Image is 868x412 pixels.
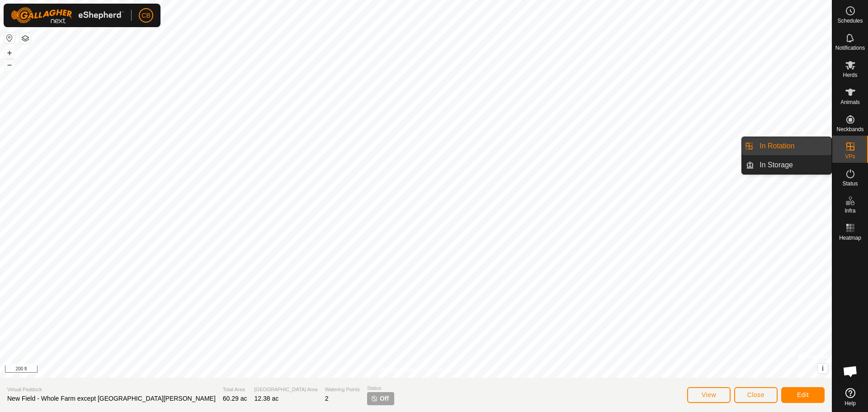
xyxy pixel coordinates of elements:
span: View [702,391,716,398]
span: [GEOGRAPHIC_DATA] Area [255,386,318,393]
button: i [818,364,828,374]
span: Herds [843,72,857,78]
span: New Field - Whole Farm except [GEOGRAPHIC_DATA][PERSON_NAME] [7,395,216,402]
span: Schedules [837,18,863,24]
span: Help [844,401,856,406]
div: Open chat [837,358,864,385]
img: Gallagher Logo [11,7,124,24]
button: Close [734,387,778,403]
span: Status [842,181,858,186]
li: In Storage [742,156,831,174]
button: – [4,59,15,70]
span: 12.38 ac [255,395,279,402]
button: View [687,387,731,403]
span: Status [367,384,394,392]
button: + [4,47,15,58]
span: 60.29 ac [223,395,247,402]
a: Help [832,384,868,410]
button: Edit [781,387,825,403]
span: Total Area [223,386,247,393]
button: Map Layers [20,33,31,44]
span: Virtual Paddock [7,386,216,393]
a: In Storage [754,156,831,174]
span: Infra [844,208,855,213]
span: CB [142,11,150,20]
span: Watering Points [325,386,360,393]
li: In Rotation [742,137,831,155]
span: Edit [797,391,809,398]
span: Animals [840,99,860,105]
span: 2 [325,395,329,402]
span: Close [747,391,764,398]
span: Heatmap [839,235,861,241]
span: In Storage [759,160,793,170]
span: i [822,365,824,372]
a: Contact Us [425,366,452,374]
span: VPs [845,154,855,159]
span: In Rotation [759,141,794,152]
span: Notifications [835,45,865,51]
a: In Rotation [754,137,831,155]
button: Reset Map [4,33,15,43]
span: Off [380,394,389,403]
a: Privacy Policy [380,366,414,374]
span: Neckbands [836,127,863,132]
img: turn-off [371,395,378,402]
